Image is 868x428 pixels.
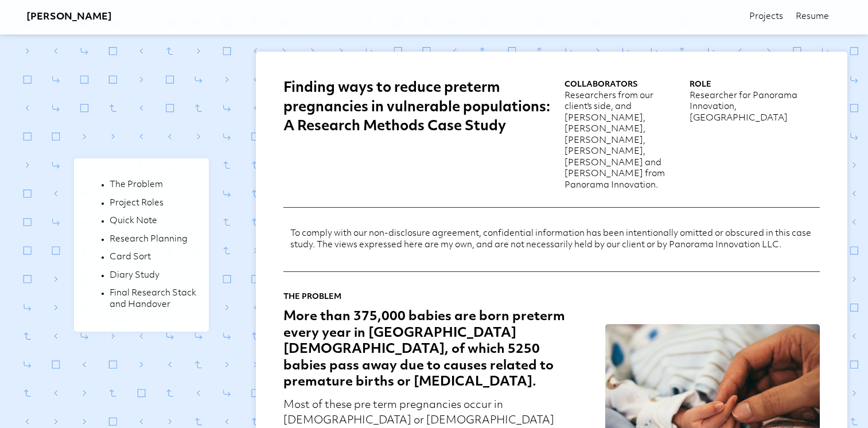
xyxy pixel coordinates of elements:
[110,216,196,227] a: Quick Note
[26,10,112,24] a: [PERSON_NAME]
[110,180,196,191] a: The Problem
[749,11,783,23] a: Projects
[690,81,711,88] span: Role
[565,79,678,191] div: Researchers from our client's side, and [PERSON_NAME], [PERSON_NAME], [PERSON_NAME], [PERSON_NAME...
[283,293,820,302] div: The Problem
[283,309,585,391] div: More than 375,000 babies are born preterm every year in [GEOGRAPHIC_DATA][DEMOGRAPHIC_DATA], of w...
[110,234,196,246] a: Research Planning
[110,252,196,263] a: Card Sort
[283,221,820,272] div: To comply with our non-disclosure agreement, confidential information has been intentionally omit...
[690,79,820,191] div: Researcher for Panorama Innovation, [GEOGRAPHIC_DATA]
[110,198,196,209] a: Project Roles
[110,270,196,282] a: Diary Study
[796,11,829,23] a: Resume
[565,81,638,88] span: Collaborators
[283,79,551,191] h2: Finding ways to reduce preterm pregnancies in vulnerable populations: A Research Methods Case Study
[110,288,196,310] a: Final Research Stackand Handover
